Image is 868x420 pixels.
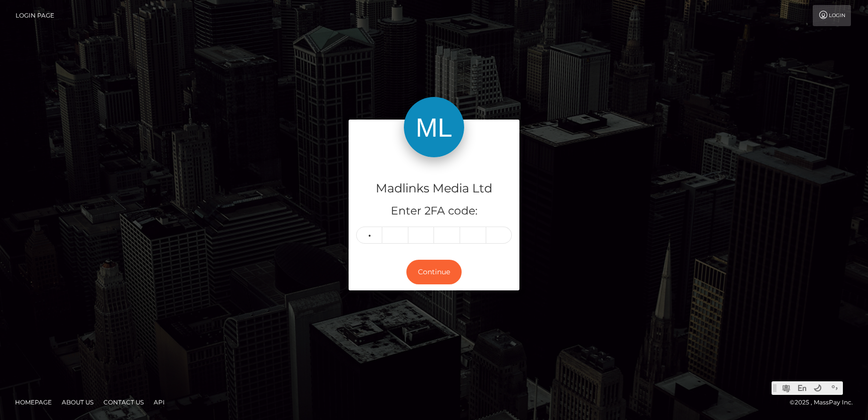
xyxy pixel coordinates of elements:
[99,394,148,410] a: Contact Us
[813,5,851,26] a: Login
[58,394,97,410] a: About Us
[356,180,512,197] h4: Madlinks Media Ltd
[150,394,169,410] a: API
[356,203,512,219] h5: Enter 2FA code:
[790,397,860,408] div: © 2025 , MassPay Inc.
[16,5,54,26] a: Login Page
[406,260,462,284] button: Continue
[11,394,56,410] a: Homepage
[404,97,464,157] img: Madlinks Media Ltd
